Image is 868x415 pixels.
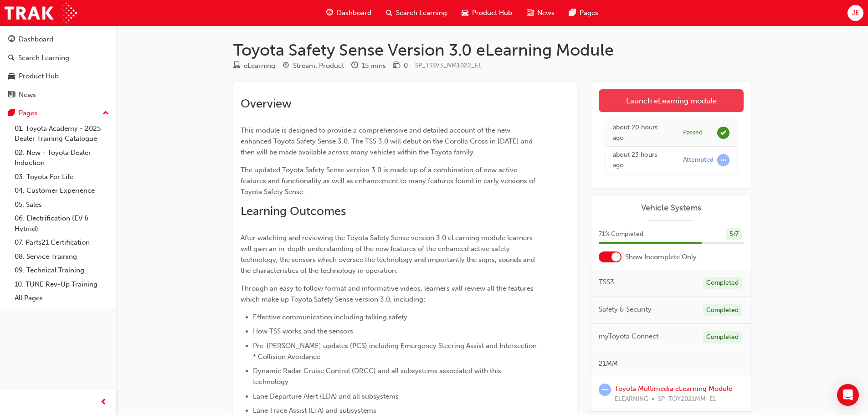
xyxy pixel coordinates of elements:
a: Search Learning [4,50,113,67]
a: search-iconSearch Learning [379,4,454,22]
span: Lane Departure Alert (LDA) and all subsystems [253,392,399,400]
div: Duration [351,60,386,72]
span: 71 % Completed [599,229,643,240]
span: Learning Outcomes [241,204,346,218]
div: News [19,90,36,100]
span: learningRecordVerb_ATTEMPT-icon [599,384,611,396]
span: search-icon [386,7,392,19]
span: How TSS works and the sensors [253,327,353,335]
span: news-icon [8,91,15,99]
a: 04. Customer Experience [11,184,113,198]
span: After watching and reviewing the Toyota Safety Sense version 3.0 eLearning module learners will g... [241,234,537,275]
span: learningResourceType_ELEARNING-icon [233,62,240,70]
a: 05. Sales [11,198,113,212]
a: news-iconNews [519,4,562,22]
a: News [4,87,113,103]
div: Attempted [683,156,714,164]
div: Open Intercom Messenger [837,384,859,406]
span: learningRecordVerb_PASS-icon [717,127,729,139]
a: 09. Technical Training [11,263,113,277]
span: target-icon [282,62,289,70]
div: Type [233,60,275,72]
div: Completed [703,331,742,343]
span: car-icon [8,72,15,81]
a: pages-iconPages [562,4,606,22]
span: TSS3 [599,277,614,287]
span: Product Hub [472,8,512,18]
a: Launch eLearning module [599,89,744,112]
a: Vehicle Systems [599,203,744,213]
span: prev-icon [100,397,107,408]
a: car-iconProduct Hub [454,4,519,22]
span: Show Incomplete Only [625,252,697,262]
span: Through an easy to follow format and informative videos, learners will review all the features wh... [241,284,535,303]
a: 08. Service Training [11,250,113,264]
span: pages-icon [8,109,15,118]
button: JE [847,5,863,21]
div: Dashboard [19,34,53,45]
span: JE [852,8,859,18]
a: 03. Toyota For Life [11,170,113,184]
a: 02. New - Toyota Dealer Induction [11,146,113,170]
span: SP_TOY2021MM_EL [658,394,716,405]
div: Price [393,60,408,72]
button: Pages [4,105,113,122]
a: 07. Parts21 Certification [11,236,113,250]
span: Effective communication including talking safety [253,313,407,321]
div: Wed Sep 24 2025 13:42:58 GMT+1000 (Australian Eastern Standard Time) [613,123,669,143]
span: guage-icon [326,7,333,19]
div: 15 mins [362,61,386,71]
span: Pages [580,8,598,18]
span: 21MM [599,359,618,369]
span: The updated Toyota Safety Sense version 3.0 is made up of a combination of new active features an... [241,166,537,196]
span: ELEARNING [615,394,648,405]
button: DashboardSearch LearningProduct HubNews [4,29,113,105]
div: Stream [282,60,344,72]
div: Wed Sep 24 2025 10:55:20 GMT+1000 (Australian Eastern Standard Time) [613,150,669,170]
a: Toyota Multimedia eLearning Module [615,384,732,393]
span: Overview [241,97,292,111]
a: 06. Electrification (EV & Hybrid) [11,211,113,236]
span: This module is designed to provide a comprehensive and detailed account of the new enhanced Toyot... [241,126,534,156]
div: 5 / 7 [726,228,742,241]
span: search-icon [8,54,15,62]
div: Pages [19,108,37,118]
span: up-icon [103,108,109,119]
span: Learning resource code [415,61,482,69]
div: Stream: Product [293,61,344,71]
span: myToyota Connect [599,331,658,342]
span: car-icon [462,7,468,19]
span: money-icon [393,62,400,70]
span: clock-icon [351,62,358,70]
a: 10. TUNE Rev-Up Training [11,277,113,292]
a: All Pages [11,291,113,305]
span: Dynamic Radar Cruise Control (DRCC) and all subsystems associated with this technology [253,367,503,386]
div: Completed [703,277,742,289]
div: Search Learning [18,53,69,63]
h1: Toyota Safety Sense Version 3.0 eLearning Module [233,40,751,60]
div: Completed [703,304,742,317]
span: learningRecordVerb_ATTEMPT-icon [717,154,729,166]
div: Passed [683,128,703,137]
img: Trak [5,3,77,23]
a: 01. Toyota Academy - 2025 Dealer Training Catalogue [11,122,113,146]
span: guage-icon [8,36,15,44]
span: Pre-[PERSON_NAME] updates (PCS) including Emergency Steering Assist and Intersection * Collision ... [253,342,539,361]
span: Safety & Security [599,304,652,315]
span: News [537,8,555,18]
span: Dashboard [337,8,371,18]
a: Dashboard [4,31,113,48]
a: Product Hub [4,68,113,85]
span: Search Learning [396,8,447,18]
div: eLearning [244,61,275,71]
div: 0 [404,61,408,71]
span: Lane Trace Assist (LTA) and subsystems [253,406,376,415]
a: guage-iconDashboard [319,4,379,22]
span: pages-icon [569,7,576,19]
div: Product Hub [19,71,59,82]
span: news-icon [527,7,534,19]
